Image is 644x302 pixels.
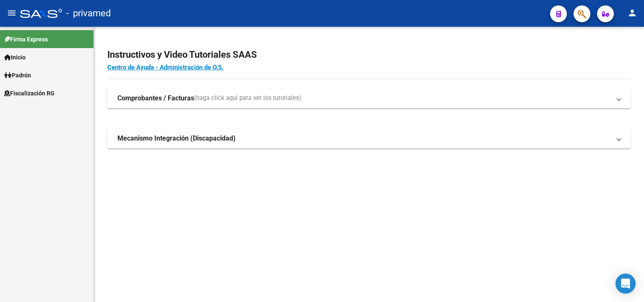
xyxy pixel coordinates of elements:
h2: Instructivos y Video Tutoriales SAAS [107,47,631,63]
mat-icon: person [627,8,637,18]
span: Firma Express [4,35,48,44]
mat-expansion-panel-header: Mecanismo Integración (Discapacidad) [107,128,631,148]
mat-icon: menu [7,8,17,18]
span: (haga click aquí para ver los tutoriales) [194,94,301,103]
span: Inicio [4,53,26,62]
span: Fiscalización RG [4,89,55,98]
mat-expansion-panel-header: Comprobantes / Facturas(haga click aquí para ver los tutoriales) [107,88,631,108]
div: Open Intercom Messenger [615,274,636,294]
strong: Comprobantes / Facturas [117,94,194,103]
strong: Mecanismo Integración (Discapacidad) [117,134,236,143]
a: Centro de Ayuda - Administración de O.S. [107,64,223,71]
span: Padrón [4,71,31,80]
span: - privamed [66,4,111,23]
